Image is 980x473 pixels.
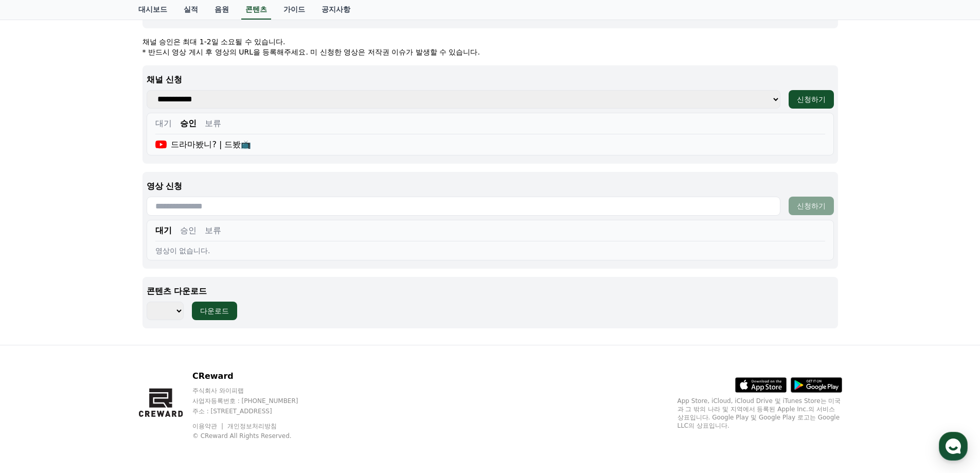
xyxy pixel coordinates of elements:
[192,397,318,405] p: 사업자등록번호 : [PHONE_NUMBER]
[142,37,838,47] p: 채널 승인은 최대 1-2일 소요될 수 있습니다.
[180,117,197,130] button: 승인
[155,246,825,256] div: 영상이 없습니다.
[147,180,834,192] p: 영상 신청
[159,342,171,350] span: 설정
[133,326,198,352] a: 설정
[192,423,225,430] a: 이용약관
[94,342,106,351] span: 대화
[192,387,318,395] p: 주식회사 와이피랩
[68,326,133,352] a: 대화
[192,407,318,415] p: 주소 : [STREET_ADDRESS]
[205,224,221,237] button: 보류
[205,117,221,130] button: 보류
[789,90,834,109] button: 신청하기
[3,326,68,352] a: 홈
[147,74,834,86] p: 채널 신청
[32,342,39,350] span: 홈
[789,197,834,215] button: 신청하기
[192,432,318,440] p: © CReward All Rights Reserved.
[797,201,826,211] div: 신청하기
[227,423,277,430] a: 개인정보처리방침
[192,370,318,382] p: CReward
[155,138,252,151] div: 드라마봤니? | 드봤📺
[142,47,838,57] p: * 반드시 영상 게시 후 영상의 URL을 등록해주세요. 미 신청한 영상은 저작권 이슈가 발생할 수 있습니다.
[147,285,834,297] p: 콘텐츠 다운로드
[200,306,229,316] div: 다운로드
[797,94,826,104] div: 신청하기
[155,224,172,237] button: 대기
[678,397,842,430] p: App Store, iCloud, iCloud Drive 및 iTunes Store는 미국과 그 밖의 나라 및 지역에서 등록된 Apple Inc.의 서비스 상표입니다. Goo...
[192,302,237,320] button: 다운로드
[180,224,197,237] button: 승인
[155,117,172,130] button: 대기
